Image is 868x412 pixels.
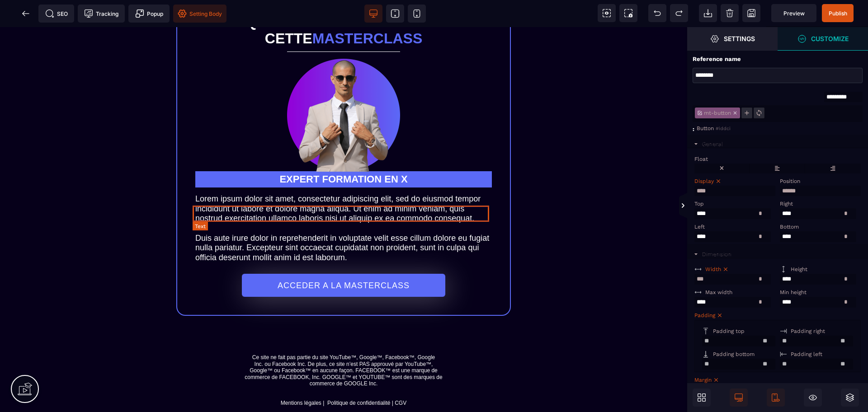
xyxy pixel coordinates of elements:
span: Open Sub Layers [841,389,859,407]
text: EXPERT FORMATION EN X [195,144,492,160]
span: Padding right [791,328,825,334]
span: Cmd Hidden Block [804,389,822,407]
span: View mobile [408,5,426,23]
span: Padding left [791,351,822,357]
span: Popup [135,9,163,18]
span: Seo meta data [38,5,74,23]
img: 643546126f8e52ece12a677282fea1e0_profil.png [287,32,400,145]
span: Open Style Manager [687,27,778,51]
span: mt-button [703,110,732,116]
span: Clear [721,4,739,22]
span: Open Style Manager [778,27,868,51]
span: Float [694,156,708,162]
strong: Settings [724,35,755,42]
span: Setting Body [178,9,222,18]
span: View components [598,4,616,22]
p: Reference name [693,55,741,63]
span: Screenshot [619,4,637,22]
span: Top [694,201,704,207]
span: View desktop [364,5,382,23]
span: Padding bottom [713,351,755,357]
span: Padding top [713,328,745,334]
span: Create Alert Modal [128,5,170,23]
span: #iddci [716,126,731,131]
span: Max width [705,289,732,295]
span: Min height [780,289,807,295]
span: Left [694,224,705,230]
span: Preview [783,10,805,17]
span: Display [694,178,714,184]
span: Favicon [173,5,226,23]
span: Is Show Desktop [730,389,748,407]
span: SEO [45,9,68,18]
span: Height [791,266,807,272]
span: Bottom [780,224,799,230]
span: Margin [694,377,712,383]
div: Dimension [702,251,732,257]
text: Lorem ipsum dolor sit amet, consectetur adipiscing elit, sed do eiusmod tempor incididunt ut labo... [195,165,492,238]
div: : [693,125,697,133]
strong: Customize [811,35,849,42]
span: Padding [694,312,715,318]
span: Button [697,125,714,131]
span: Save [822,4,854,22]
span: Position [780,178,800,184]
span: Back [17,5,35,23]
span: Preview [771,4,816,22]
text: Ce site ne fait pas partie du site YouTube™, Google™, Facebook™, Google Inc. ou Facebook Inc. De ... [68,325,619,381]
span: Right [780,201,793,207]
button: ACCEDER A LA MASTERCLASS [242,247,445,270]
div: General [702,141,723,147]
span: Publish [829,10,847,17]
span: Toggle Views [687,192,696,220]
span: Redo [670,4,688,22]
span: masterclass [312,3,423,19]
span: Width [705,266,721,272]
span: Undo [648,4,666,22]
span: View tablet [386,5,404,23]
span: Save [742,4,760,22]
span: Tracking [84,9,118,18]
span: Open Import Webpage [699,4,717,22]
span: Open Blocks [693,389,711,407]
span: Tracking code [78,5,125,23]
span: Is Show Mobile [767,389,785,407]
